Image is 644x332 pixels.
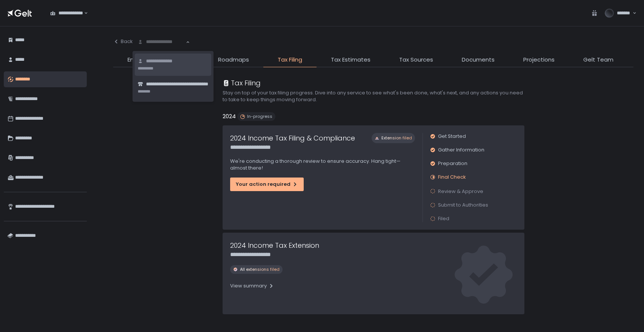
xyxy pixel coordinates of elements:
[236,181,298,188] div: Your action required
[331,56,370,64] span: Tax Estimates
[133,34,190,50] div: Search for option
[230,280,274,292] button: View summary
[399,56,433,64] span: Tax Sources
[438,202,488,208] span: Submit to Authorities
[45,5,88,21] div: Search for option
[218,56,249,64] span: Roadmaps
[381,135,412,141] span: Extension filed
[438,188,483,195] span: Review & Approve
[223,112,236,121] h2: 2024
[583,56,613,64] span: Gelt Team
[438,160,467,167] span: Preparation
[113,38,133,45] div: Back
[462,56,495,64] span: Documents
[230,133,355,143] h1: 2024 Income Tax Filing & Compliance
[240,267,280,272] span: All extensions filed
[438,133,466,140] span: Get Started
[138,38,185,46] input: Search for option
[230,158,415,171] p: We're conducting a thorough review to ensure accuracy. Hang tight—almost there!
[223,90,524,103] h2: Stay on top of your tax filing progress. Dive into any service to see what's been done, what's ne...
[278,56,302,64] span: Tax Filing
[230,178,304,191] button: Your action required
[128,56,143,64] span: Entity
[523,56,555,64] span: Projections
[247,114,272,119] span: In-progress
[438,215,449,222] span: Filed
[223,78,261,88] div: Tax Filing
[438,147,484,153] span: Gather Information
[83,9,83,17] input: Search for option
[230,240,319,250] h1: 2024 Income Tax Extension
[438,174,466,181] span: Final Check
[113,34,133,49] button: Back
[230,283,274,289] div: View summary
